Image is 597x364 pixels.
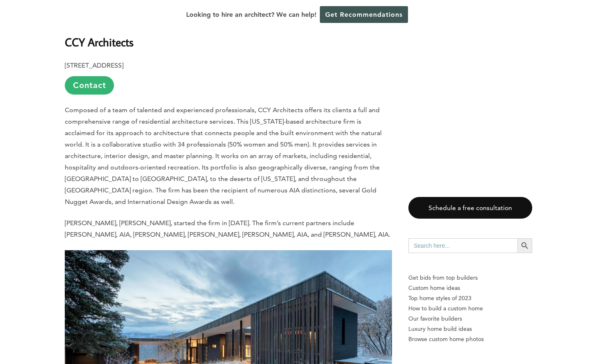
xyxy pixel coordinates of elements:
[408,293,532,303] a: Top home styles of 2023
[65,61,123,69] b: [STREET_ADDRESS]
[408,324,532,334] a: Luxury home build ideas
[65,106,382,206] span: Composed of a team of talented and experienced professionals, CCY Architects offers its clients a...
[65,76,114,95] a: Contact
[440,305,587,354] iframe: Drift Widget Chat Controller
[408,238,517,253] input: Search here...
[408,303,532,314] a: How to build a custom home
[520,241,529,250] svg: Search
[408,273,532,283] p: Get bids from top builders
[408,283,532,293] a: Custom home ideas
[65,219,390,238] span: [PERSON_NAME], [PERSON_NAME], started the firm in [DATE]. The firm’s current partners include [PE...
[320,6,408,23] a: Get Recommendations
[408,314,532,324] a: Our favorite builders
[65,35,134,49] b: CCY Architects
[408,197,532,219] a: Schedule a free consultation
[408,334,532,344] a: Browse custom home photos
